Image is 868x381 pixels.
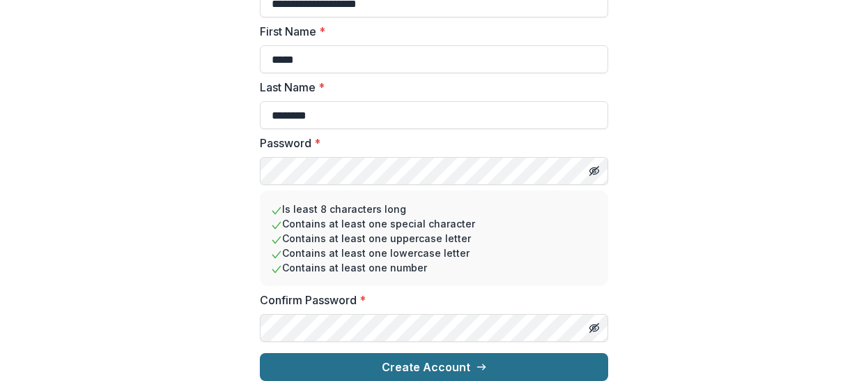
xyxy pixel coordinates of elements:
li: Contains at least one lowercase letter [271,246,597,260]
label: First Name [260,23,600,40]
li: Contains at least one special character [271,216,597,231]
button: Toggle password visibility [583,160,605,182]
li: Contains at least one uppercase letter [271,231,597,246]
label: Last Name [260,79,600,96]
li: Is least 8 characters long [271,202,597,216]
label: Password [260,135,600,151]
label: Confirm Password [260,292,600,308]
button: Toggle password visibility [583,317,605,339]
li: Contains at least one number [271,260,597,275]
button: Create Account [260,353,608,381]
